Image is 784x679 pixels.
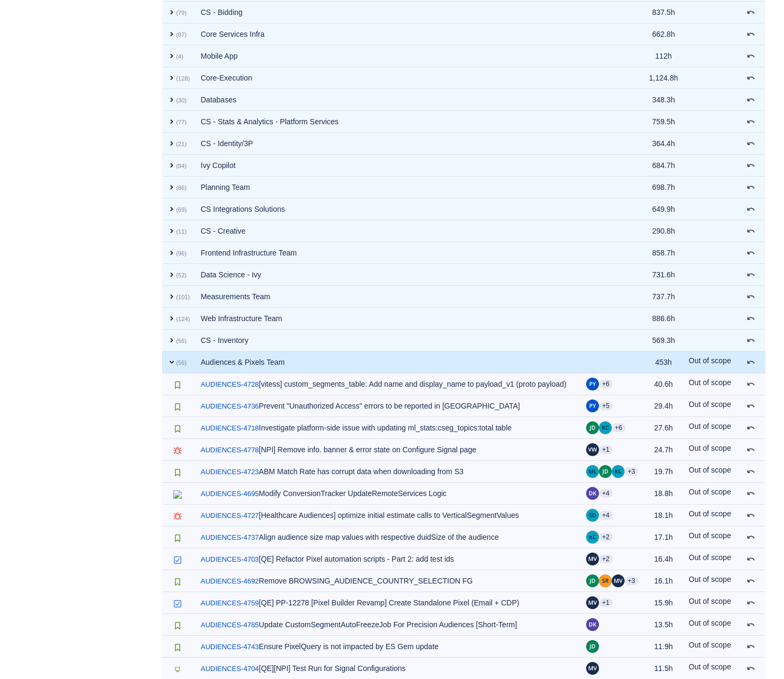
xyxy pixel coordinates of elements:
[586,400,599,412] img: PY
[195,395,581,417] td: Prevent "Unauthorized Access" errors to be reported in [GEOGRAPHIC_DATA]
[195,198,581,220] td: CS Integrations Solutions
[201,598,259,609] a: AUDIENCES-4759
[689,531,731,540] span: Out of scope
[167,30,176,38] span: expand
[176,119,187,125] small: (77)
[167,314,176,323] span: expand
[176,31,187,38] small: (87)
[176,163,187,169] small: (84)
[195,155,581,177] td: Ivy Copilot
[167,336,176,345] span: expand
[173,534,182,542] img: 10315
[586,487,599,500] img: DK
[176,206,187,213] small: (69)
[167,52,176,60] span: expand
[644,198,684,220] td: 649.9h
[176,338,187,344] small: (56)
[195,417,581,439] td: Investigate platform-side issue with updating ml_stats:cseg_topics:total table
[176,360,187,366] small: (56)
[689,488,731,496] span: Out of scope
[195,286,581,308] td: Measurements Team
[586,378,599,390] img: PY
[167,8,176,17] span: expand
[195,220,581,242] td: CS - Creative
[644,155,684,177] td: 684.7h
[167,227,176,235] span: expand
[644,2,684,23] td: 837.5h
[689,575,731,584] span: Out of scope
[644,461,684,483] td: 19.7h
[167,270,176,279] span: expand
[201,445,259,456] a: AUDIENCES-4778
[176,75,190,82] small: (128)
[167,292,176,301] span: expand
[644,67,684,89] td: 1,124.8h
[625,577,638,585] aui-badge: +3
[201,576,259,587] a: AUDIENCES-4692
[195,264,581,286] td: Data Science - Ivy
[586,443,599,456] img: VW
[195,461,581,483] td: ABM Match Rate has corrupt data when downloading from S3
[612,574,625,587] img: MV
[644,483,684,505] td: 18.8h
[644,614,684,636] td: 13.5h
[173,556,182,564] img: 10318
[644,636,684,658] td: 11.9h
[195,505,581,526] td: [Healthcare Audiences] optimize initial estimate calls to VerticalSegmentValues
[173,512,182,521] img: 10303
[167,205,176,213] span: expand
[195,352,581,373] td: Audiences & Pixels Team
[689,356,731,365] span: Out of scope
[167,161,176,170] span: expand
[586,421,599,434] img: JD
[173,446,182,455] img: 10303
[176,97,187,103] small: (30)
[644,548,684,570] td: 16.4h
[173,403,182,411] img: 10315
[599,421,612,434] img: KC
[201,401,259,412] a: AUDIENCES-4736
[599,598,613,607] aui-badge: +1
[195,133,581,155] td: CS - Identity/3P
[644,352,684,373] td: 453h
[644,439,684,461] td: 24.7h
[599,380,613,388] aui-badge: +6
[195,23,581,45] td: Core Services Infra
[167,117,176,126] span: expand
[201,510,259,521] a: AUDIENCES-4727
[599,555,613,563] aui-badge: +2
[644,111,684,133] td: 759.5h
[173,425,182,433] img: 10315
[689,619,731,627] span: Out of scope
[644,89,684,111] td: 348.3h
[644,220,684,242] td: 290.8h
[689,597,731,605] span: Out of scope
[644,417,684,439] td: 27.6h
[176,228,187,235] small: (11)
[599,445,613,454] aui-badge: +1
[201,532,259,543] a: AUDIENCES-4737
[689,509,731,518] span: Out of scope
[644,526,684,548] td: 17.1h
[689,466,731,474] span: Out of scope
[195,45,581,67] td: Mobile App
[167,358,176,366] span: expand
[689,641,731,649] span: Out of scope
[195,483,581,505] td: Modify ConversionTracker UpdateRemoteServices Logic
[176,272,187,278] small: (52)
[195,548,581,570] td: [QE] Refactor Pixel automation scripts - Part 2: add test ids
[586,662,599,675] img: MV
[173,665,182,674] img: 11467
[201,664,259,674] a: AUDIENCES-4704
[644,330,684,352] td: 569.3h
[599,402,613,410] aui-badge: +5
[586,553,599,565] img: MV
[201,489,259,499] a: AUDIENCES-4695
[176,141,187,147] small: (21)
[173,621,182,630] img: 10315
[195,614,581,636] td: Update CustomSegmentAutoFreezeJob For Precision Audiences [Short-Term]
[176,250,187,257] small: (96)
[599,574,612,587] img: SR
[176,316,190,322] small: (124)
[644,286,684,308] td: 737.7h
